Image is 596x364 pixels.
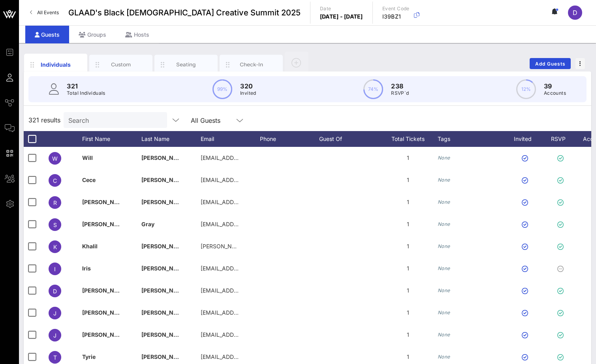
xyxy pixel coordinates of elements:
[103,61,139,68] div: Custom
[240,89,256,97] p: Invited
[201,265,296,272] span: [EMAIL_ADDRESS][DOMAIN_NAME]
[201,287,296,294] span: [EMAIL_ADDRESS][DOMAIN_NAME]
[382,13,410,21] p: I39BZ1
[438,155,450,161] i: None
[69,26,116,43] div: Groups
[82,353,96,360] span: Tyrie
[141,353,188,360] span: [PERSON_NAME]
[438,221,450,227] i: None
[141,309,188,316] span: [PERSON_NAME]
[169,61,204,68] div: Seating
[535,61,566,67] span: Add Guests
[38,60,73,69] div: Individuals
[68,7,301,19] span: GLAAD's Black [DEMOGRAPHIC_DATA] Creative Summit 2025
[53,332,56,339] span: J
[52,155,58,162] span: W
[82,199,129,205] span: [PERSON_NAME]
[54,266,56,272] span: I
[319,131,378,147] div: Guest Of
[53,288,57,295] span: D
[141,199,188,205] span: [PERSON_NAME]
[25,26,69,43] div: Guests
[438,199,450,205] i: None
[391,89,409,97] p: RSVP`d
[378,169,438,191] div: 1
[25,6,64,19] a: All Events
[201,243,341,250] span: [PERSON_NAME][EMAIL_ADDRESS][DOMAIN_NAME]
[53,244,57,250] span: K
[548,131,576,147] div: RSVP
[141,331,188,338] span: [PERSON_NAME]
[378,131,438,147] div: Total Tickets
[438,310,450,315] i: None
[378,147,438,169] div: 1
[530,58,571,69] button: Add Guests
[141,287,188,294] span: [PERSON_NAME]
[320,5,363,13] p: Date
[82,287,129,294] span: [PERSON_NAME]
[378,324,438,346] div: 1
[141,176,188,183] span: [PERSON_NAME]
[201,353,341,360] span: [EMAIL_ADDRESS][PERSON_NAME][DOMAIN_NAME]
[191,117,220,124] div: All Guests
[201,199,296,205] span: [EMAIL_ADDRESS][DOMAIN_NAME]
[186,112,249,128] div: All Guests
[67,89,105,97] p: Total Individuals
[320,13,363,21] p: [DATE] - [DATE]
[544,89,566,97] p: Accounts
[378,302,438,324] div: 1
[438,287,450,293] i: None
[141,154,188,161] span: [PERSON_NAME]
[141,221,154,227] span: Gray
[53,354,57,361] span: T
[438,131,505,147] div: Tags
[53,177,57,184] span: C
[201,221,296,227] span: [EMAIL_ADDRESS][DOMAIN_NAME]
[234,61,269,68] div: Check-In
[260,131,319,147] div: Phone
[82,265,91,272] span: Iris
[141,265,188,272] span: [PERSON_NAME]
[201,331,296,338] span: [EMAIL_ADDRESS][DOMAIN_NAME]
[116,26,159,43] div: Hosts
[378,213,438,235] div: 1
[382,5,410,13] p: Event Code
[82,221,129,227] span: [PERSON_NAME]
[201,154,296,161] span: [EMAIL_ADDRESS][DOMAIN_NAME]
[82,131,141,147] div: First Name
[378,280,438,302] div: 1
[438,243,450,249] i: None
[438,177,450,183] i: None
[141,243,188,250] span: [PERSON_NAME]
[568,6,582,20] div: D
[201,309,296,316] span: [EMAIL_ADDRESS][DOMAIN_NAME]
[438,354,450,360] i: None
[53,310,56,317] span: J
[544,81,566,91] p: 39
[438,265,450,271] i: None
[37,9,59,15] span: All Events
[391,81,409,91] p: 238
[28,115,60,125] span: 321 results
[378,191,438,213] div: 1
[438,332,450,338] i: None
[82,331,129,338] span: [PERSON_NAME]
[67,81,105,91] p: 321
[82,176,96,183] span: Cece
[240,81,256,91] p: 320
[53,221,57,228] span: S
[82,243,98,250] span: Khalil
[378,235,438,257] div: 1
[505,131,548,147] div: Invited
[201,176,296,183] span: [EMAIL_ADDRESS][DOMAIN_NAME]
[82,154,93,161] span: Will
[141,131,201,147] div: Last Name
[82,309,129,316] span: [PERSON_NAME]
[201,131,260,147] div: Email
[573,9,577,17] span: D
[378,257,438,280] div: 1
[53,199,57,206] span: R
